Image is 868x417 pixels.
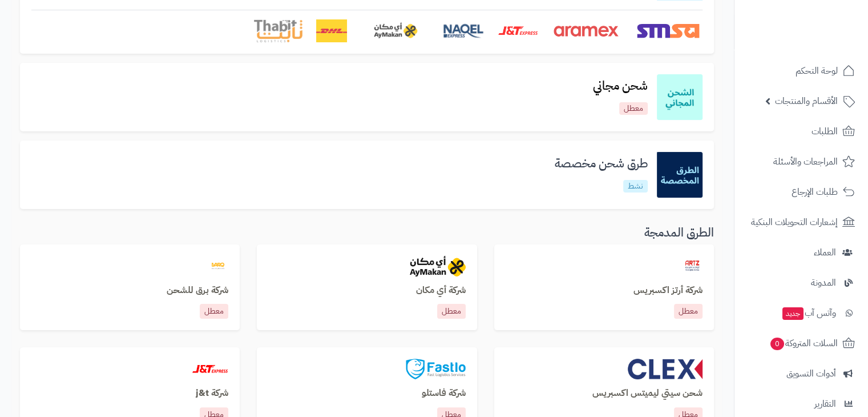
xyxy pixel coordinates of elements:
[682,256,703,276] img: artzexpress
[770,338,784,350] span: 0
[506,286,703,296] h3: شركة أرتز اكسبريس
[741,360,861,387] a: أدوات التسويق
[406,359,465,379] img: fastlo
[20,244,240,331] a: barqشركة برق للشحنمعطل
[792,184,838,200] span: طلبات الإرجاع
[741,148,861,175] a: المراجعات والأسئلة
[674,304,703,319] p: معطل
[811,275,836,291] span: المدونة
[506,388,703,399] h3: شحن سيتي ليميتس اكسبريس
[741,299,861,327] a: وآتس آبجديد
[775,93,838,109] span: الأقسام والمنتجات
[741,118,861,145] a: الطلبات
[316,19,346,42] img: DHL
[268,286,465,296] h3: شركة أي مكان
[634,19,703,42] img: SMSA
[814,396,836,412] span: التقارير
[268,388,465,399] h3: شركة فاستلو
[257,244,477,331] a: aymakanشركة أي مكانمعطل
[769,335,838,351] span: السلات المتروكة
[782,307,804,320] span: جديد
[200,304,228,319] p: معطل
[781,305,836,321] span: وآتس آب
[208,256,228,276] img: barq
[623,180,648,193] p: نشط
[584,79,657,114] a: شحن مجانيمعطل
[254,19,302,42] img: Thabit
[628,359,703,379] img: clex
[410,256,466,276] img: aymakan
[31,286,228,296] h3: شركة برق للشحن
[773,154,838,170] span: المراجعات والأسئلة
[361,19,429,42] img: AyMakan
[546,157,657,170] h3: طرق شحن مخصصة
[812,123,838,139] span: الطلبات
[546,157,657,192] a: طرق شحن مخصصةنشط
[552,19,620,42] img: Aramex
[741,178,861,206] a: طلبات الإرجاع
[741,269,861,296] a: المدونة
[741,330,861,357] a: السلات المتروكة0
[814,244,836,260] span: العملاء
[437,304,466,319] p: معطل
[619,102,648,115] p: معطل
[498,19,538,42] img: J&T Express
[443,19,484,42] img: Naqel
[796,63,838,79] span: لوحة التحكم
[31,388,228,399] h3: شركة j&t
[20,226,714,239] h3: الطرق المدمجة
[192,359,228,379] img: jt
[786,366,836,382] span: أدوات التسويق
[741,57,861,85] a: لوحة التحكم
[751,214,838,230] span: إشعارات التحويلات البنكية
[584,79,657,93] h3: شحن مجاني
[494,244,714,331] a: artzexpressشركة أرتز اكسبريسمعطل
[741,209,861,236] a: إشعارات التحويلات البنكية
[741,239,861,266] a: العملاء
